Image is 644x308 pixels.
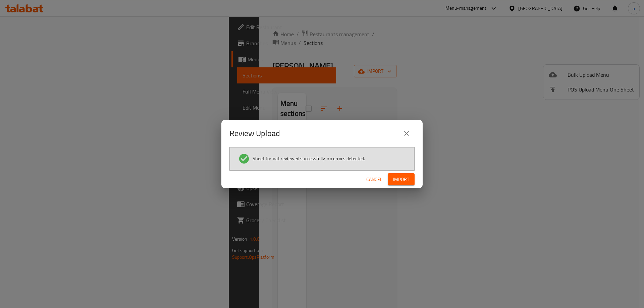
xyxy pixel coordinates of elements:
[388,173,415,186] button: Import
[366,175,382,184] span: Cancel
[253,155,365,162] span: Sheet format reviewed successfully, no errors detected.
[398,125,415,141] button: close
[364,173,385,186] button: Cancel
[229,128,280,139] h2: Review Upload
[393,175,409,184] span: Import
